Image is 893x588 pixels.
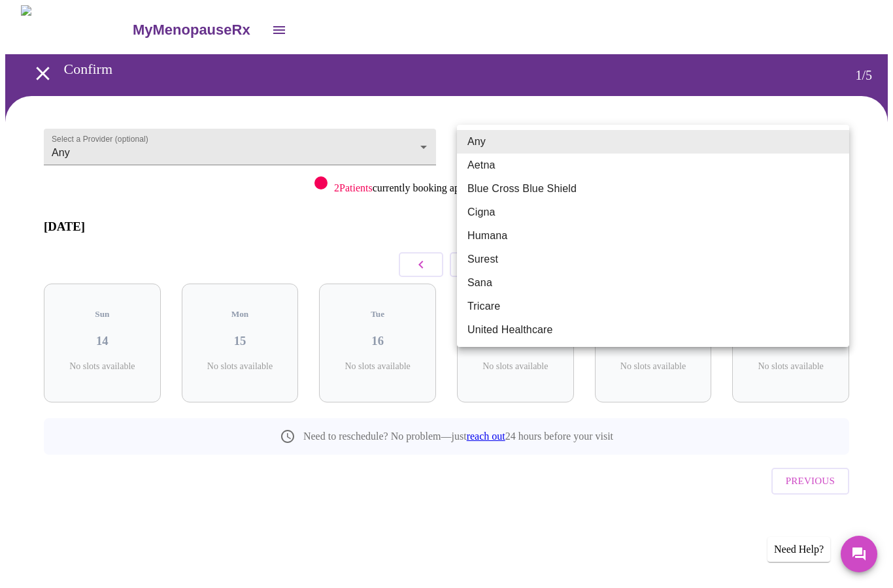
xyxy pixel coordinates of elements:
li: Tricare [457,295,849,318]
li: Blue Cross Blue Shield [457,177,849,201]
li: Aetna [457,154,849,177]
li: Sana [457,271,849,295]
li: Cigna [457,201,849,224]
li: Surest [457,248,849,271]
li: Humana [457,224,849,248]
li: Any [457,130,849,154]
li: United Healthcare [457,318,849,342]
